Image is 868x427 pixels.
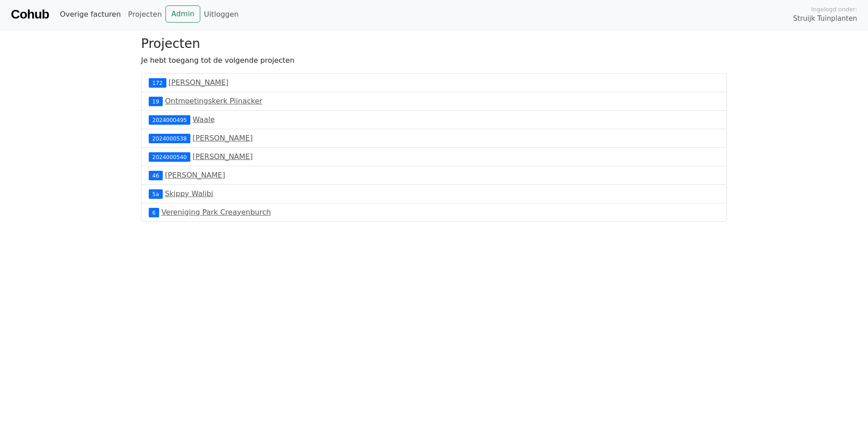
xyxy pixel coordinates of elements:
[141,36,727,52] h3: Projecten
[200,5,242,23] a: Uitloggen
[149,115,190,124] div: 2024000495
[193,134,253,142] a: [PERSON_NAME]
[793,14,857,24] span: Struijk Tuinplanten
[56,5,124,23] a: Overige facturen
[149,208,159,217] div: 6
[124,5,165,23] a: Projecten
[165,97,262,105] a: Ontmoetingskerk Pijnacker
[165,171,225,179] a: [PERSON_NAME]
[149,152,190,161] div: 2024000540
[149,134,190,143] div: 2024000538
[161,208,271,216] a: Vereniging Park Creayenburch
[169,78,229,87] a: [PERSON_NAME]
[149,97,163,106] div: 19
[193,152,253,161] a: [PERSON_NAME]
[149,78,166,87] div: 172
[165,189,213,198] a: Skippy Walibi
[149,189,163,198] div: 5a
[811,5,857,14] span: Ingelogd onder:
[11,4,49,25] a: Cohub
[149,171,163,180] div: 46
[165,5,200,23] a: Admin
[193,115,215,124] a: Waale
[141,55,727,66] p: Je hebt toegang tot de volgende projecten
